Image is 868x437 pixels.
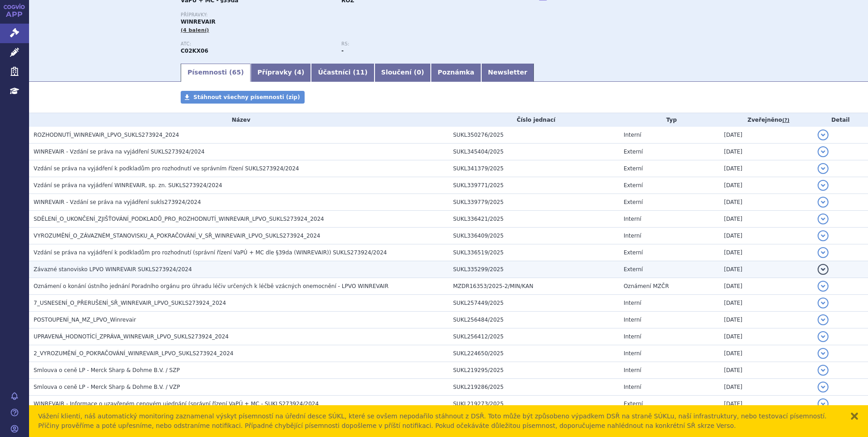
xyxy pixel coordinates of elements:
[449,211,619,228] td: SUKL336421/2025
[34,249,387,256] span: Vzdání se práva na vyjádření k podkladům pro rozhodnutí (správní řízení VaPÚ + MC dle §39da (WINR...
[34,165,299,172] span: Vzdání se práva na vyjádření k podkladům pro rozhodnutí ve správním řízení SUKLS273924/2024
[624,182,643,189] span: Externí
[720,144,813,160] td: [DATE]
[818,398,829,409] button: detail
[431,64,481,82] a: Poznámka
[449,160,619,177] td: SUKL341379/2025
[720,160,813,177] td: [DATE]
[356,69,365,76] span: 11
[619,113,720,127] th: Typ
[720,113,813,127] th: Zveřejněno
[34,367,180,373] span: Smlouva o ceně LP - Merck Sharp & Dohme B.V. / SZP
[449,312,619,328] td: SUKL256484/2025
[449,244,619,261] td: SUKL336519/2025
[818,314,829,325] button: detail
[193,94,300,100] span: Stáhnout všechny písemnosti (zip)
[720,244,813,261] td: [DATE]
[818,163,829,174] button: detail
[720,328,813,345] td: [DATE]
[624,199,643,205] span: Externí
[782,117,789,124] abbr: (?)
[449,278,619,295] td: MZDR16353/2025-2/MIN/KAN
[818,146,829,157] button: detail
[818,281,829,292] button: detail
[818,180,829,191] button: detail
[34,317,136,323] span: POSTOUPENÍ_NA_MZ_LPVO_Winrevair
[34,216,324,222] span: SDĚLENÍ_O_UKONČENÍ_ZJIŠŤOVÁNÍ_PODKLADŮ_PRO_ROZHODNUTÍ_WINREVAIR_LPVO_SUKLS273924_2024
[232,69,241,76] span: 65
[818,298,829,308] button: detail
[34,182,222,189] span: Vzdání se práva na vyjádření WINREVAIR, sp. zn. SUKLS273924/2024
[624,149,643,155] span: Externí
[818,365,829,376] button: detail
[624,132,641,138] span: Interní
[720,228,813,244] td: [DATE]
[34,233,320,239] span: VYROZUMĚNÍ_O_ZÁVAZNÉM_STANOVISKU_A_POKRAČOVÁNÍ_V_SŘ_WINREVAIR_LPVO_SUKLS273924_2024
[449,295,619,312] td: SUKL257449/2025
[34,384,180,390] span: Smlouva o ceně LP - Merck Sharp & Dohme B.V. / VZP
[181,64,251,82] a: Písemnosti (65)
[34,401,319,407] span: WINREVAIR - Informace o uzavřeném cenovém ujednání (správní řízení VaPÚ + MC - SUKLS273924/2024
[720,194,813,211] td: [DATE]
[251,64,311,82] a: Přípravky (4)
[181,48,208,54] strong: SOTATERCEPT
[34,149,205,155] span: WINREVAIR - Vzdání se práva na vyjádření SUKLS273924/2024
[29,113,449,127] th: Název
[449,362,619,379] td: SUKL219295/2025
[720,312,813,328] td: [DATE]
[720,127,813,144] td: [DATE]
[624,350,641,357] span: Interní
[818,264,829,275] button: detail
[341,48,344,54] strong: -
[720,345,813,362] td: [DATE]
[181,27,209,33] span: (4 balení)
[624,283,669,289] span: Oznámení MZČR
[34,333,229,340] span: UPRAVENÁ_HODNOTÍCÍ_ZPRÁVA_WINREVAIR_LPVO_SUKLS273924_2024
[720,177,813,194] td: [DATE]
[818,129,829,140] button: detail
[449,396,619,412] td: SUKL219273/2025
[34,350,233,357] span: 2_VYROZUMĚNÍ_O_POKRAČOVÁNÍ_WINREVAIR_LPVO_SUKLS273924_2024
[449,328,619,345] td: SUKL256412/2025
[449,228,619,244] td: SUKL336409/2025
[34,300,226,306] span: 7_USNESENÍ_O_PŘERUŠENÍ_SŘ_WINREVAIR_LPVO_SUKLS273924_2024
[375,64,431,82] a: Sloučení (0)
[181,41,332,47] p: ATC:
[813,113,868,127] th: Detail
[481,64,534,82] a: Newsletter
[624,384,641,390] span: Interní
[34,266,192,273] span: Závazné stanovisko LPVO WINREVAIR SUKLS273924/2024
[181,19,216,25] span: WINREVAIR
[720,295,813,312] td: [DATE]
[624,333,641,340] span: Interní
[624,233,641,239] span: Interní
[449,144,619,160] td: SUKL345404/2025
[720,396,813,412] td: [DATE]
[720,362,813,379] td: [DATE]
[624,317,641,323] span: Interní
[624,165,643,172] span: Externí
[624,300,641,306] span: Interní
[181,91,305,104] a: Stáhnout všechny písemnosti (zip)
[720,278,813,295] td: [DATE]
[34,132,179,138] span: ROZHODNUTÍ_WINREVAIR_LPVO_SUKLS273924_2024
[818,331,829,342] button: detail
[624,249,643,256] span: Externí
[38,412,841,431] div: Vážení klienti, náš automatický monitoring zaznamenal výskyt písemností na úřední desce SÚKL, kte...
[818,247,829,258] button: detail
[624,367,641,373] span: Interní
[624,216,641,222] span: Interní
[449,261,619,278] td: SUKL335299/2025
[818,382,829,392] button: detail
[417,69,421,76] span: 0
[449,379,619,396] td: SUKL219286/2025
[449,113,619,127] th: Číslo jednací
[34,283,389,289] span: Oznámení o konání ústního jednání Poradního orgánu pro úhradu léčiv určených k léčbě vzácných one...
[850,412,859,421] button: zavřít
[624,401,643,407] span: Externí
[720,261,813,278] td: [DATE]
[341,41,493,47] p: RS:
[449,345,619,362] td: SUKL224650/2025
[720,379,813,396] td: [DATE]
[449,127,619,144] td: SUKL350276/2025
